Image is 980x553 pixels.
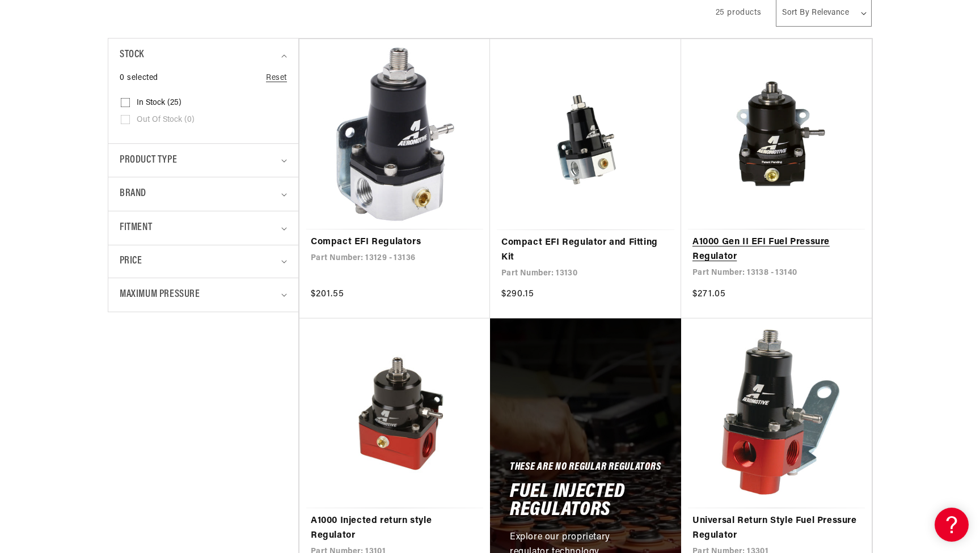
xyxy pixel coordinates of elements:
[120,245,287,278] summary: Price
[120,47,144,63] span: Stock
[120,278,287,312] summary: Maximum Pressure (0 selected)
[311,514,479,543] a: A1000 Injected return style Regulator
[510,483,661,519] h2: Fuel Injected Regulators
[120,220,152,236] span: Fitment
[120,144,287,177] summary: Product type (0 selected)
[510,463,661,473] h5: These Are No Regular Regulators
[692,514,860,543] a: Universal Return Style Fuel Pressure Regulator
[120,72,158,84] span: 0 selected
[120,287,200,303] span: Maximum Pressure
[120,39,287,72] summary: Stock (0 selected)
[120,186,146,202] span: Brand
[120,177,287,211] summary: Brand (0 selected)
[120,254,142,269] span: Price
[311,235,479,250] a: Compact EFI Regulators
[137,115,195,125] span: Out of stock (0)
[692,235,860,264] a: A1000 Gen II EFI Fuel Pressure Regulator
[120,211,287,245] summary: Fitment (0 selected)
[137,98,181,108] span: In stock (25)
[266,72,287,84] a: Reset
[501,236,670,265] a: Compact EFI Regulator and Fitting Kit
[120,152,177,169] span: Product type
[716,8,762,17] span: 25 products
